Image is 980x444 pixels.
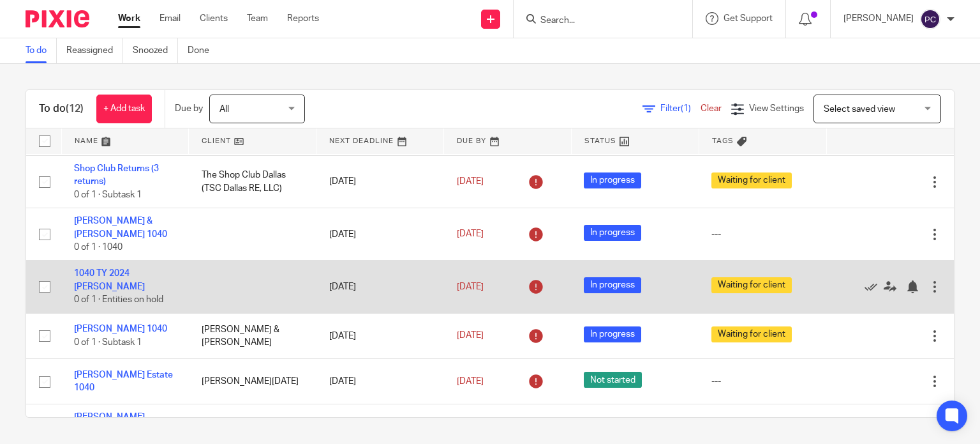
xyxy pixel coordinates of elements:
input: Search [539,15,654,27]
a: Team [247,12,268,25]
span: View Settings [749,104,804,113]
span: Tags [712,137,734,144]
td: [PERSON_NAME][DATE] [189,359,316,404]
span: [DATE] [457,230,484,239]
a: Reassigned [66,38,123,63]
a: Email [160,12,181,25]
td: The Shop Club Dallas (TSC Dallas RE, LLC) [189,156,316,208]
a: [PERSON_NAME] & [PERSON_NAME] 1040 [74,217,167,238]
span: (1) [681,104,691,113]
img: Pixie [26,10,89,27]
td: [DATE] [316,261,444,313]
img: svg%3E [920,9,940,29]
span: Waiting for client [711,326,792,342]
span: 0 of 1 · Entities on hold [74,295,163,304]
p: Due by [175,102,203,115]
span: In progress [584,326,641,342]
a: + Add task [96,95,152,123]
td: [DATE] [316,313,444,358]
a: Work [118,12,140,25]
span: All [219,105,229,114]
span: Select saved view [824,105,895,114]
a: Snoozed [133,38,178,63]
a: To do [26,38,57,63]
span: In progress [584,225,641,241]
td: [DATE] [316,359,444,404]
span: (12) [66,103,84,114]
a: Reports [287,12,319,25]
span: Waiting for client [711,172,792,188]
td: [DATE] [316,156,444,208]
a: Mark as done [865,280,884,293]
a: Clear [701,104,722,113]
p: [PERSON_NAME] [843,12,914,25]
span: 0 of 1 · 1040 [74,243,122,252]
span: Filter [660,104,701,113]
span: Not started [584,372,642,388]
span: [DATE] [457,332,484,341]
div: --- [711,375,813,388]
span: In progress [584,277,641,293]
a: Shop Club Returns (3 returns) [74,164,159,186]
div: --- [711,228,813,241]
td: [DATE] [316,208,444,261]
a: [PERSON_NAME] 1040 [74,325,167,333]
a: 1040 TY 2024 [PERSON_NAME] [74,269,145,291]
a: Done [188,38,219,63]
span: [DATE] [457,377,484,386]
span: Waiting for client [711,277,792,293]
h1: To do [39,102,84,116]
span: [DATE] [457,177,484,186]
td: [PERSON_NAME] & [PERSON_NAME] [189,313,316,358]
span: 0 of 1 · Subtask 1 [74,190,142,199]
span: [DATE] [457,282,484,291]
a: Clients [200,12,228,25]
span: In progress [584,172,641,188]
a: [PERSON_NAME] Estate 1040 [74,371,173,392]
span: Get Support [724,14,773,23]
span: 0 of 1 · Subtask 1 [74,338,142,347]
